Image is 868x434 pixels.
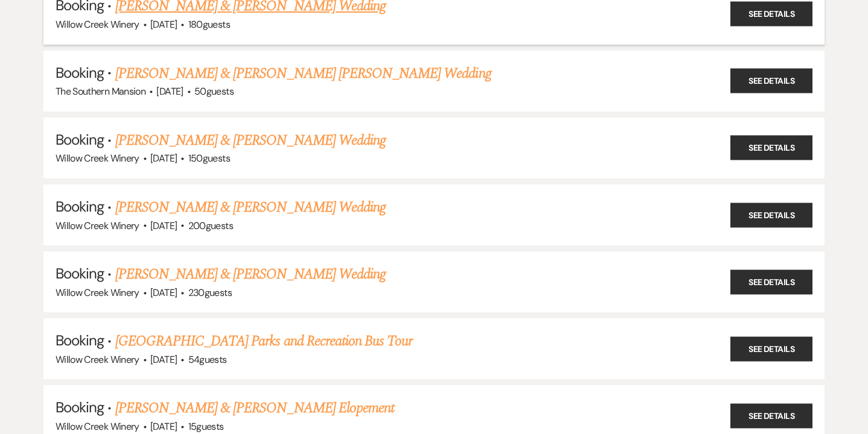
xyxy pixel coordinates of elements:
span: Willow Creek Winery [56,152,139,165]
span: 150 guests [188,152,230,165]
span: Booking [56,264,104,283]
span: [DATE] [150,152,177,165]
span: Booking [56,130,104,149]
span: Willow Creek Winery [56,420,139,433]
span: [DATE] [156,85,183,98]
span: Willow Creek Winery [56,286,139,299]
a: [PERSON_NAME] & [PERSON_NAME] Wedding [115,130,386,151]
span: [DATE] [150,18,177,31]
span: 230 guests [188,286,232,299]
span: Booking [56,398,104,417]
a: See Details [730,1,812,26]
a: See Details [730,69,812,93]
span: 15 guests [188,420,224,433]
a: [PERSON_NAME] & [PERSON_NAME] Wedding [115,263,386,285]
span: Booking [56,197,104,216]
span: [DATE] [150,286,177,299]
span: [DATE] [150,219,177,232]
span: 180 guests [188,18,230,31]
span: [DATE] [150,420,177,433]
a: [PERSON_NAME] & [PERSON_NAME] Elopement [115,397,395,419]
a: See Details [730,336,812,361]
span: 54 guests [188,353,227,366]
a: See Details [730,404,812,429]
a: See Details [730,203,812,227]
span: Booking [56,331,104,350]
a: [PERSON_NAME] & [PERSON_NAME] Wedding [115,197,386,218]
span: The Southern Mansion [56,85,145,98]
span: [DATE] [150,353,177,366]
a: See Details [730,269,812,294]
span: Willow Creek Winery [56,219,139,232]
span: 200 guests [188,219,233,232]
span: Booking [56,63,104,82]
a: See Details [730,136,812,160]
a: [GEOGRAPHIC_DATA] Parks and Recreation Bus Tour [115,330,413,352]
span: 50 guests [194,85,234,98]
span: Willow Creek Winery [56,18,139,31]
a: [PERSON_NAME] & [PERSON_NAME] [PERSON_NAME] Wedding [115,63,491,84]
span: Willow Creek Winery [56,353,139,366]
